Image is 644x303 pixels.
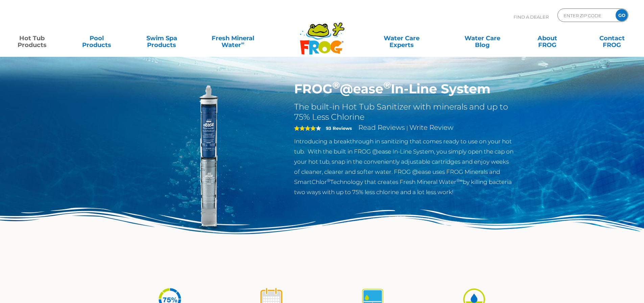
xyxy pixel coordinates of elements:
[294,81,515,97] h1: FROG @ease In-Line System
[358,123,405,132] a: Read Reviews
[296,14,348,55] img: Frog Products Logo
[361,31,443,45] a: Water CareExperts
[456,178,463,183] sup: ®∞
[294,102,515,122] h2: The built-in Hot Tub Sanitizer with minerals and up to 75% Less Chlorine
[294,136,515,197] p: Introducing a breakthrough in sanitizing that comes ready to use on your hot tub. With the built ...
[409,123,453,132] a: Write Review
[514,8,549,25] p: Find A Dealer
[129,81,284,236] img: inline-system.png
[137,31,187,45] a: Swim SpaProducts
[327,178,330,183] sup: ®
[326,125,352,131] strong: 93 Reviews
[7,31,57,45] a: Hot TubProducts
[201,31,264,45] a: Fresh MineralWater∞
[294,125,316,131] span: 4
[616,9,628,21] input: GO
[383,79,391,91] sup: ®
[406,125,408,131] span: |
[332,79,340,91] sup: ®
[457,31,507,45] a: Water CareBlog
[587,31,637,45] a: ContactFROG
[241,40,244,46] sup: ∞
[522,31,572,45] a: AboutFROG
[72,31,122,45] a: PoolProducts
